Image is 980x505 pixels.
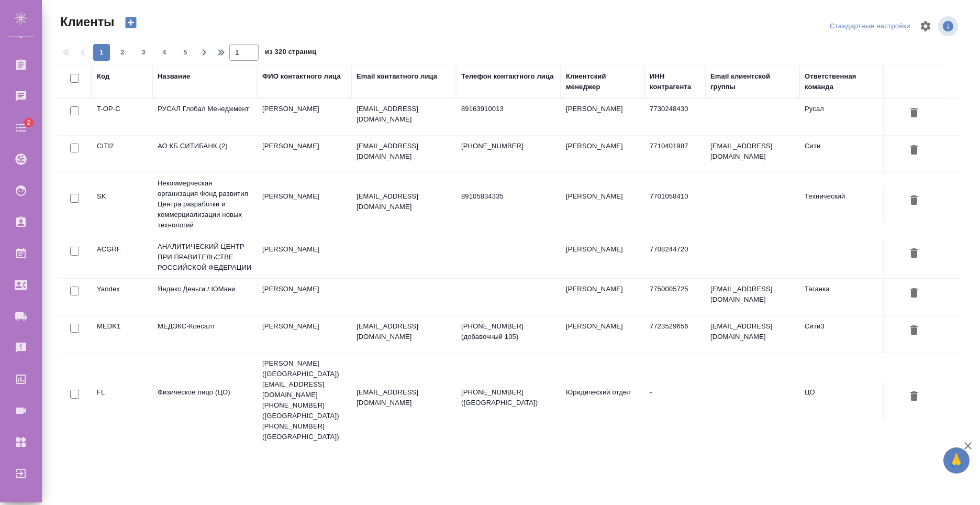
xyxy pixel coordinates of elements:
button: Удалить [905,244,923,264]
td: 7708244720 [644,239,705,276]
p: [EMAIL_ADDRESS][DOMAIN_NAME] [357,387,451,408]
td: Технический [799,186,883,223]
td: CITI2 [92,136,152,172]
p: [PHONE_NUMBER] ([GEOGRAPHIC_DATA]) [461,387,555,408]
td: [PERSON_NAME] [257,186,351,223]
button: Удалить [905,191,923,211]
td: Таганка [799,279,883,315]
td: SK [92,186,152,223]
span: 2 [20,117,37,128]
td: АНАЛИТИЧЕСКИЙ ЦЕНТР ПРИ ПРАВИТЕЛЬСТВЕ РОССИЙСКОЙ ФЕДЕРАЦИИ [152,236,257,278]
div: Код [97,71,109,82]
div: Ответственная команда [805,71,878,92]
button: 4 [156,44,173,61]
td: Физическое лицо (ЦО) [152,382,257,419]
td: [PERSON_NAME] [561,136,644,172]
span: Клиенты [58,14,114,30]
td: MEDK1 [92,316,152,353]
td: FL [92,382,152,419]
td: [PERSON_NAME] [257,279,351,315]
td: ЦО [799,382,883,419]
td: [PERSON_NAME] ([GEOGRAPHIC_DATA]) [EMAIL_ADDRESS][DOMAIN_NAME] [PHONE_NUMBER] ([GEOGRAPHIC_DATA])... [257,353,351,447]
td: [EMAIL_ADDRESS][DOMAIN_NAME] [705,136,799,172]
button: Удалить [905,141,923,160]
p: [EMAIL_ADDRESS][DOMAIN_NAME] [357,141,451,162]
td: РУСАЛ Глобал Менеджмент [152,98,257,135]
td: 7710401987 [644,136,705,172]
p: [EMAIL_ADDRESS][DOMAIN_NAME] [357,321,451,342]
td: Юридический отдел [561,382,644,419]
td: [PERSON_NAME] [257,239,351,276]
td: 7701058410 [644,186,705,223]
button: Удалить [905,104,923,123]
td: [PERSON_NAME] [561,98,644,135]
span: Посмотреть информацию [938,16,960,36]
td: [PERSON_NAME] [561,316,644,353]
button: Удалить [905,321,923,341]
span: 2 [114,47,131,58]
td: [PERSON_NAME] [561,186,644,223]
td: 7730248430 [644,98,705,135]
div: Email контактного лица [357,71,437,82]
span: 5 [177,47,194,58]
td: [PERSON_NAME] [257,98,351,135]
td: Яндекс Деньги / ЮМани [152,279,257,315]
td: [PERSON_NAME] [561,239,644,276]
button: 3 [135,44,152,61]
td: [EMAIL_ADDRESS][DOMAIN_NAME] [705,316,799,353]
td: 7750005725 [644,279,705,315]
p: 89105834335 [461,191,555,202]
button: Создать [118,14,143,31]
span: 3 [135,47,152,58]
a: 2 [3,115,39,141]
td: Русал [799,98,883,135]
div: ИНН контрагента [650,71,700,92]
td: ACGRF [92,239,152,276]
div: split button [827,18,913,35]
button: Удалить [905,284,923,303]
button: Удалить [905,387,923,407]
span: 4 [156,47,173,58]
p: [PHONE_NUMBER] [461,141,555,151]
td: Сити [799,136,883,172]
td: АО КБ СИТИБАНК (2) [152,136,257,172]
td: Сити3 [799,316,883,353]
span: Настроить таблицу [913,14,938,39]
span: из 320 страниц [265,46,316,61]
p: [PHONE_NUMBER] (добавочный 105) [461,321,555,342]
td: [PERSON_NAME] [257,136,351,172]
button: 🙏 [943,447,970,474]
td: T-OP-C [92,98,152,135]
div: Email клиентской группы [710,71,794,92]
button: 5 [177,44,194,61]
p: [EMAIL_ADDRESS][DOMAIN_NAME] [357,104,451,125]
div: Телефон контактного лица [461,71,554,82]
td: [PERSON_NAME] [561,279,644,315]
td: Некоммерческая организация Фонд развития Центра разработки и коммерциализации новых технологий [152,173,257,236]
button: 2 [114,44,131,61]
td: 7723529656 [644,316,705,353]
td: [EMAIL_ADDRESS][DOMAIN_NAME] [705,279,799,315]
div: ФИО контактного лица [262,71,341,82]
p: 89163910013 [461,104,555,114]
p: [EMAIL_ADDRESS][DOMAIN_NAME] [357,191,451,212]
td: [PERSON_NAME] [257,316,351,353]
td: - [644,382,705,419]
div: Название [158,71,190,82]
td: МЕДЭКС-Консалт [152,316,257,353]
span: 🙏 [948,449,965,471]
div: Клиентский менеджер [566,71,639,92]
td: Yandex [92,279,152,315]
